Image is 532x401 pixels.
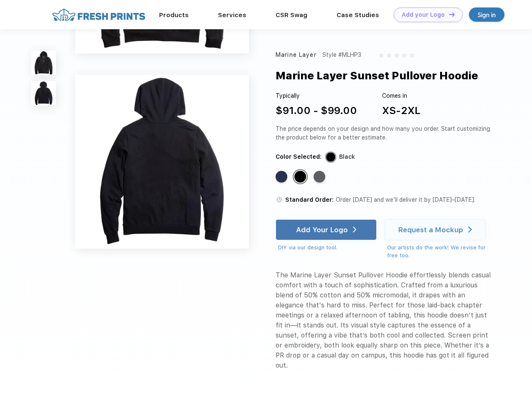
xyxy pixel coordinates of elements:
img: gray_star.svg [402,53,407,58]
span: Order [DATE] and we’ll deliver it by [DATE]–[DATE]. [336,196,475,203]
img: gray_star.svg [379,53,384,58]
div: Asphalt Grey [314,171,325,183]
img: gray_star.svg [386,53,391,58]
img: func=resize&h=100 [31,51,56,75]
div: DIY via our design tool. [278,244,377,252]
img: gray_star.svg [394,53,399,58]
div: Typically [276,91,357,100]
div: Black [339,152,355,161]
a: Services [218,11,246,19]
div: Marine Layer Sunset Pullover Hoodie [276,68,478,84]
img: func=resize&h=100 [31,81,56,106]
a: Products [159,11,189,19]
div: Black [294,171,306,183]
a: Sign in [469,8,504,22]
img: white arrow [468,226,472,233]
img: white arrow [353,226,357,233]
div: Add Your Logo [296,226,348,234]
img: func=resize&h=640 [75,75,249,249]
img: fo%20logo%202.webp [50,8,148,22]
div: Our artists do the work! We revise for free too. [387,244,494,260]
img: gray_star.svg [409,53,414,58]
div: Color Selected: [276,152,322,161]
div: Request a Mockup [398,226,463,234]
img: standard order [276,196,283,203]
div: XS-2XL [382,103,421,118]
div: $91.00 - $99.00 [276,103,357,118]
div: Marine Layer [276,51,317,59]
a: CSR Swag [276,11,307,19]
div: Style #MLHP3 [322,51,361,59]
div: True Navy [276,171,287,183]
span: Standard Order: [285,196,334,203]
div: Comes in [382,91,421,100]
img: DT [449,12,455,17]
div: Sign in [478,10,496,20]
div: The price depends on your design and how many you order. Start customizing the product below for ... [276,124,494,142]
div: The Marine Layer Sunset Pullover Hoodie effortlessly blends casual comfort with a touch of sophis... [276,270,494,371]
div: Add your Logo [402,11,445,18]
